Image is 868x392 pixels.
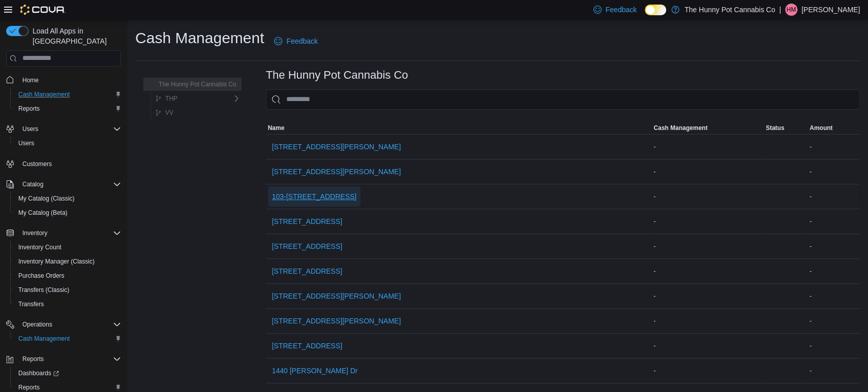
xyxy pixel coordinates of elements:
[651,340,763,352] div: -
[268,186,361,207] button: 103-[STREET_ADDRESS]
[18,178,121,190] span: Catalog
[272,216,342,226] span: [STREET_ADDRESS]
[14,137,121,149] span: Users
[18,353,48,365] button: Reports
[807,122,860,134] button: Amount
[151,92,182,105] button: THP
[135,28,264,48] h1: Cash Management
[14,333,74,345] a: Cash Management
[18,123,42,135] button: Users
[14,88,74,101] a: Cash Management
[807,190,860,203] div: -
[151,107,177,119] button: VV
[268,261,346,281] button: [STREET_ADDRESS]
[14,192,79,205] a: My Catalog (Classic)
[14,207,72,219] a: My Catalog (Beta)
[2,156,125,171] button: Customers
[14,241,121,253] span: Inventory Count
[807,315,860,327] div: -
[10,269,125,283] button: Purchase Orders
[2,352,125,366] button: Reports
[18,74,121,86] span: Home
[268,236,346,256] button: [STREET_ADDRESS]
[14,367,63,379] a: Dashboards
[14,137,38,149] a: Users
[14,192,121,205] span: My Catalog (Classic)
[651,141,763,153] div: -
[18,158,56,170] a: Customers
[272,266,342,276] span: [STREET_ADDRESS]
[18,286,69,294] span: Transfers (Classic)
[651,290,763,302] div: -
[10,283,125,297] button: Transfers (Classic)
[779,4,781,16] p: |
[272,142,401,152] span: [STREET_ADDRESS][PERSON_NAME]
[268,361,362,381] button: 1440 [PERSON_NAME] Dr
[807,290,860,302] div: -
[22,229,47,237] span: Inventory
[10,254,125,269] button: Inventory Manager (Classic)
[266,89,860,110] input: This is a search bar. As you type, the results lower in the page will automatically filter.
[810,124,832,132] span: Amount
[272,366,358,376] span: 1440 [PERSON_NAME] Dr
[645,15,645,16] span: Dark Mode
[22,320,52,329] span: Operations
[10,240,125,254] button: Inventory Count
[28,26,121,46] span: Load All Apps in [GEOGRAPHIC_DATA]
[22,355,44,363] span: Reports
[651,122,763,134] button: Cash Management
[266,69,408,81] h3: The Hunny Pot Cannabis Co
[807,141,860,153] div: -
[272,291,401,301] span: [STREET_ADDRESS][PERSON_NAME]
[18,74,43,86] a: Home
[272,241,342,251] span: [STREET_ADDRESS]
[653,124,707,132] span: Cash Management
[10,366,125,380] a: Dashboards
[18,369,59,377] span: Dashboards
[645,5,666,15] input: Dark Mode
[286,36,317,46] span: Feedback
[18,335,70,343] span: Cash Management
[18,353,121,365] span: Reports
[268,137,405,157] button: [STREET_ADDRESS][PERSON_NAME]
[10,102,125,116] button: Reports
[18,227,51,239] button: Inventory
[807,265,860,277] div: -
[14,255,99,268] a: Inventory Manager (Classic)
[14,241,66,253] a: Inventory Count
[268,161,405,182] button: [STREET_ADDRESS][PERSON_NAME]
[807,240,860,252] div: -
[14,270,121,282] span: Purchase Orders
[807,215,860,227] div: -
[22,160,52,168] span: Customers
[10,297,125,311] button: Transfers
[18,139,34,147] span: Users
[14,284,73,296] a: Transfers (Classic)
[651,265,763,277] div: -
[14,298,48,310] a: Transfers
[18,318,121,331] span: Operations
[651,215,763,227] div: -
[18,257,95,266] span: Inventory Manager (Classic)
[14,284,121,296] span: Transfers (Classic)
[2,177,125,191] button: Catalog
[18,383,40,391] span: Reports
[651,240,763,252] div: -
[18,178,47,190] button: Catalog
[14,367,121,379] span: Dashboards
[787,4,796,16] span: HM
[807,166,860,178] div: -
[18,272,65,280] span: Purchase Orders
[18,105,40,113] span: Reports
[651,315,763,327] div: -
[266,122,652,134] button: Name
[268,124,285,132] span: Name
[165,109,173,117] span: VV
[165,94,177,103] span: THP
[20,5,66,15] img: Cova
[651,365,763,377] div: -
[22,125,38,133] span: Users
[14,103,44,115] a: Reports
[2,122,125,136] button: Users
[22,180,43,188] span: Catalog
